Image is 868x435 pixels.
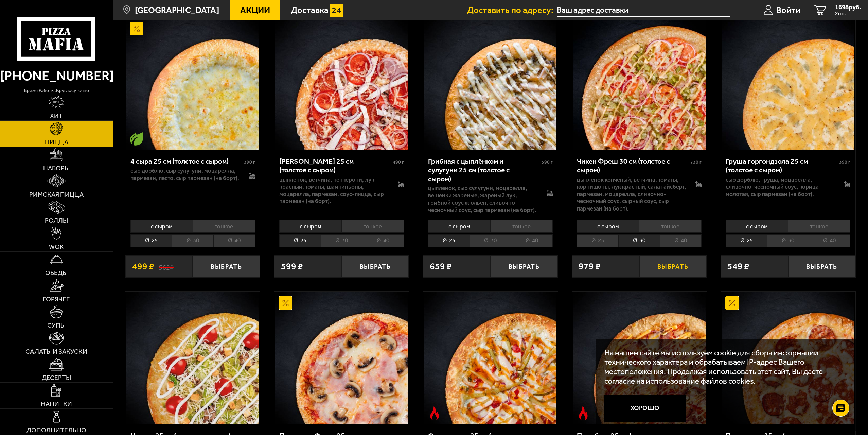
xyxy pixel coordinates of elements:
[767,234,809,247] li: 30
[130,22,143,35] img: Акционный
[809,234,850,247] li: 40
[573,292,706,424] img: Пиццбург 25 см (толстое с сыром)
[341,255,409,278] button: Выбрать
[362,234,404,247] li: 40
[43,296,70,302] span: Горячее
[159,262,174,271] s: 562 ₽
[172,234,213,247] li: 30
[126,292,259,424] img: Цезарь 25 см (толстое с сыром)
[132,262,154,271] span: 499 ₽
[50,113,63,119] span: Хит
[213,234,255,247] li: 40
[557,4,730,17] input: Ваш адрес доставки
[839,159,850,165] span: 390 г
[25,348,87,355] span: Салаты и закуски
[41,401,72,407] span: Напитки
[45,270,68,276] span: Обеды
[721,18,855,150] a: Груша горгондзола 25 см (толстое с сыром)
[726,220,788,233] li: с сыром
[542,159,553,165] span: 590 г
[423,292,557,424] a: Острое блюдоФермерская 25 см (толстое с сыром)
[424,292,557,424] img: Фермерская 25 см (толстое с сыром)
[279,234,321,247] li: 25
[725,296,739,310] img: Акционный
[42,374,71,381] span: Десерты
[491,255,558,278] button: Выбрать
[727,262,749,271] span: 549 ₽
[330,4,343,17] img: 15daf4d41897b9f0e9f617042186c801.svg
[721,292,855,424] a: АкционныйПепперони 25 см (толстое с сыром)
[639,220,702,233] li: тонкое
[577,176,686,212] p: цыпленок копченый, ветчина, томаты, корнишоны, лук красный, салат айсберг, пармезан, моцарелла, с...
[604,348,843,386] p: На нашем сайте мы используем cookie для сбора информации технического характера и обрабатываем IP...
[49,244,64,250] span: WOK
[130,220,193,233] li: с сыром
[45,217,68,224] span: Роллы
[424,18,557,150] img: Грибная с цыплёнком и сулугуни 25 см (толстое с сыром)
[45,139,68,145] span: Пицца
[393,159,404,165] span: 490 г
[428,157,540,183] div: Грибная с цыплёнком и сулугуни 25 см (толстое с сыром)
[722,292,854,424] img: Пепперони 25 см (толстое с сыром)
[423,18,557,150] a: Грибная с цыплёнком и сулугуни 25 см (толстое с сыром)
[26,427,86,433] span: Дополнительно
[126,18,259,150] img: 4 сыра 25 см (толстое с сыром)
[29,191,84,198] span: Римская пицца
[275,292,408,424] img: Прошутто Фунги 25 см (толстое с сыром)
[604,395,686,422] button: Хорошо
[275,18,408,150] img: Петровская 25 см (толстое с сыром)
[722,18,854,150] img: Груша горгондзола 25 см (толстое с сыром)
[788,220,850,233] li: тонкое
[428,234,470,247] li: 25
[726,176,835,198] p: сыр дорблю, груша, моцарелла, сливочно-чесночный соус, корица молотая, сыр пармезан (на борт).
[341,220,404,233] li: тонкое
[135,6,219,15] span: [GEOGRAPHIC_DATA]
[467,6,557,15] span: Доставить по адресу:
[835,11,861,16] span: 2 шт.
[193,255,260,278] button: Выбрать
[125,18,260,150] a: АкционныйВегетарианское блюдо4 сыра 25 см (толстое с сыром)
[577,234,618,247] li: 25
[125,292,260,424] a: Цезарь 25 см (толстое с сыром)
[291,6,329,15] span: Доставка
[428,185,537,214] p: цыпленок, сыр сулугуни, моцарелла, вешенки жареные, жареный лук, грибной соус Жюльен, сливочно-че...
[835,4,861,11] span: 1698 руб.
[274,292,409,424] a: АкционныйПрошутто Фунги 25 см (толстое с сыром)
[428,406,441,420] img: Острое блюдо
[43,165,70,171] span: Наборы
[130,167,240,182] p: сыр дорблю, сыр сулугуни, моцарелла, пармезан, песто, сыр пармезан (на борт).
[130,157,242,166] div: 4 сыра 25 см (толстое с сыром)
[130,234,172,247] li: 25
[490,220,553,233] li: тонкое
[572,292,707,424] a: Острое блюдоПиццбург 25 см (толстое с сыром)
[279,157,391,174] div: [PERSON_NAME] 25 см (толстое с сыром)
[660,234,702,247] li: 40
[579,262,601,271] span: 979 ₽
[240,6,270,15] span: Акции
[577,157,689,174] div: Чикен Фреш 30 см (толстое с сыром)
[470,234,511,247] li: 30
[279,176,389,205] p: цыпленок, ветчина, пепперони, лук красный, томаты, шампиньоны, моцарелла, пармезан, соус-пицца, с...
[193,220,255,233] li: тонкое
[726,234,767,247] li: 25
[577,406,590,420] img: Острое блюдо
[244,159,255,165] span: 390 г
[618,234,660,247] li: 30
[776,6,800,15] span: Войти
[690,159,702,165] span: 730 г
[430,262,452,271] span: 659 ₽
[274,18,409,150] a: Петровская 25 см (толстое с сыром)
[428,220,490,233] li: с сыром
[511,234,553,247] li: 40
[47,322,66,329] span: Супы
[726,157,837,174] div: Груша горгондзола 25 см (толстое с сыром)
[321,234,362,247] li: 30
[639,255,707,278] button: Выбрать
[279,220,341,233] li: с сыром
[279,296,293,310] img: Акционный
[572,18,707,150] a: Чикен Фреш 30 см (толстое с сыром)
[573,18,706,150] img: Чикен Фреш 30 см (толстое с сыром)
[130,132,143,146] img: Вегетарианское блюдо
[281,262,303,271] span: 599 ₽
[577,220,639,233] li: с сыром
